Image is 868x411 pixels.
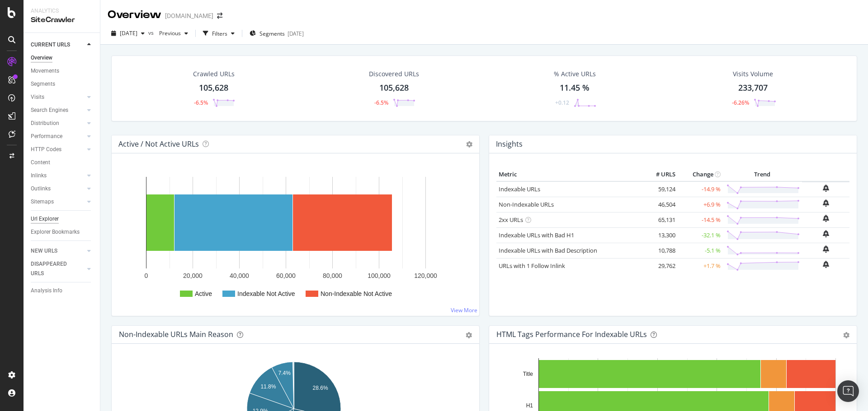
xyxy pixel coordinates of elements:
[560,82,590,94] div: 11.45 %
[466,332,472,338] div: gear
[823,185,829,192] div: bell-plus
[31,286,62,296] div: Analysis Info
[843,332,849,338] div: gear
[31,286,94,296] a: Analysis Info
[31,259,76,278] div: DISAPPEARED URLS
[642,227,678,243] td: 13,300
[31,66,94,76] a: Movements
[369,69,419,79] div: Discovered URLs
[451,306,477,314] a: View More
[31,171,47,180] div: Inlinks
[31,132,62,141] div: Performance
[31,184,51,194] div: Outlinks
[212,30,227,37] div: Filters
[120,29,137,37] span: 2025 Oct. 14th
[31,197,85,207] a: Sitemaps
[321,290,392,297] text: Non-Indexable Not Active
[823,199,829,207] div: bell-plus
[165,11,213,20] div: [DOMAIN_NAME]
[31,171,85,180] a: Inlinks
[837,380,859,402] div: Open Intercom Messenger
[642,168,678,181] th: # URLS
[199,26,238,41] button: Filters
[31,214,59,224] div: Url Explorer
[246,26,307,41] button: Segments[DATE]
[31,7,93,15] div: Analytics
[31,106,85,115] a: Search Engines
[313,385,328,391] text: 28.6%
[31,227,94,237] a: Explorer Bookmarks
[194,99,208,106] div: -6.5%
[31,92,85,102] a: Visits
[374,99,388,106] div: -6.5%
[555,99,569,106] div: +0.12
[278,370,291,376] text: 7.4%
[642,181,678,197] td: 59,124
[31,132,85,141] a: Performance
[642,258,678,273] td: 29,762
[642,212,678,227] td: 65,131
[156,29,181,37] span: Previous
[31,40,85,50] a: CURRENT URLS
[31,66,59,76] div: Movements
[288,30,304,37] div: [DATE]
[119,330,233,339] div: Non-Indexable URLs Main Reason
[823,261,829,268] div: bell-plus
[193,69,235,79] div: Crawled URLs
[496,330,647,339] div: HTML Tags Performance for Indexable URLs
[145,272,148,279] text: 0
[499,262,565,270] a: URLs with 1 Follow Inlink
[823,245,829,253] div: bell-plus
[523,371,533,377] text: Title
[31,79,55,89] div: Segments
[732,99,749,106] div: -6.26%
[31,158,50,167] div: Content
[738,82,768,94] div: 233,707
[31,227,80,237] div: Explorer Bookmarks
[118,138,199,150] h4: Active / Not Active URLs
[379,82,409,94] div: 105,628
[678,243,723,258] td: -5.1 %
[678,212,723,227] td: -14.5 %
[678,227,723,243] td: -32.1 %
[31,246,57,256] div: NEW URLS
[195,290,212,297] text: Active
[496,168,642,181] th: Metric
[259,30,285,37] span: Segments
[368,272,391,279] text: 100,000
[31,184,85,194] a: Outlinks
[723,168,802,181] th: Trend
[156,26,192,41] button: Previous
[31,145,85,154] a: HTTP Codes
[31,246,85,256] a: NEW URLS
[499,216,523,224] a: 2xx URLs
[414,272,437,279] text: 120,000
[31,53,94,63] a: Overview
[148,29,156,37] span: vs
[642,243,678,258] td: 10,788
[230,272,249,279] text: 40,000
[499,231,574,239] a: Indexable URLs with Bad H1
[499,200,554,208] a: Non-Indexable URLs
[199,82,228,94] div: 105,628
[499,185,540,193] a: Indexable URLs
[31,106,68,115] div: Search Engines
[678,197,723,212] td: +6.9 %
[31,259,85,278] a: DISAPPEARED URLS
[31,214,94,224] a: Url Explorer
[183,272,203,279] text: 20,000
[31,79,94,89] a: Segments
[823,230,829,237] div: bell-plus
[108,7,161,23] div: Overview
[31,197,54,207] div: Sitemaps
[499,246,597,254] a: Indexable URLs with Bad Description
[31,119,59,128] div: Distribution
[678,181,723,197] td: -14.9 %
[31,158,94,167] a: Content
[237,290,295,297] text: Indexable Not Active
[323,272,342,279] text: 80,000
[119,168,469,309] svg: A chart.
[31,53,52,63] div: Overview
[31,92,44,102] div: Visits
